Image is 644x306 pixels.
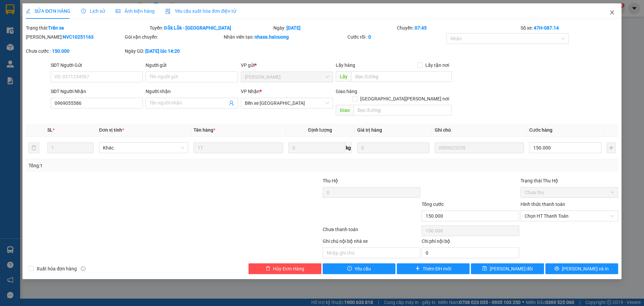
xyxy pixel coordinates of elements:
input: Nhập ghi chú [323,248,420,258]
button: delete [29,142,39,153]
span: Giao hàng [336,89,357,94]
span: Chọn HT Thanh Toán [525,211,614,221]
div: Chưa cước : [26,47,123,55]
b: 47H-087.14 [534,25,559,31]
div: Ghi chú nội bộ nhà xe [323,237,420,248]
b: nhaxe.haicuong [255,34,289,40]
span: Định lượng [308,127,332,133]
span: Chưa thu [525,187,614,198]
span: Tên hàng [194,127,215,133]
img: icon [165,9,171,14]
input: Ghi Chú [435,142,524,153]
div: [PERSON_NAME]: [26,33,123,41]
span: SL [47,127,53,133]
b: [DATE] lúc 14:20 [145,48,180,54]
span: SỬA ĐƠN HÀNG [26,8,70,14]
span: printer [554,266,559,271]
span: Lịch sử [81,8,105,14]
b: 150.000 [52,48,69,54]
button: plusThêm ĐH mới [397,263,470,274]
div: Nhân viên tạo: [224,33,346,41]
div: Chuyến: [396,24,520,32]
button: deleteHủy Đơn Hàng [249,263,321,274]
span: close [609,10,615,15]
div: Trạng thái: [25,24,149,32]
b: 0 [368,34,371,40]
input: VD: Bàn, Ghế [194,142,283,153]
span: Đơn vị tính [99,127,124,133]
button: plus [607,142,615,153]
input: 0 [357,142,429,153]
div: SĐT Người Nhận [51,88,143,95]
span: kg [345,142,352,153]
div: Ngày: [273,24,396,32]
span: Giá trị hàng [357,127,382,133]
th: Ghi chú [432,124,527,137]
span: Ảnh kiện hàng [116,8,155,14]
span: Lấy tận nơi [423,61,452,69]
span: Giao [336,105,354,116]
span: Yêu cầu xuất hóa đơn điện tử [165,8,236,14]
span: VP Nhận [241,89,260,94]
div: Tuyến: [149,24,273,32]
input: Dọc đường [351,71,452,82]
span: Khác [103,143,184,153]
div: Chi phí nội bộ [422,237,519,248]
button: exclamation-circleYêu cầu [323,263,395,274]
span: [PERSON_NAME] đổi [490,265,533,272]
span: VP Nguyễn Văn Cừ [245,72,329,82]
input: Dọc đường [354,105,452,116]
span: delete [266,266,270,271]
span: Yêu cầu [355,265,371,272]
div: Số xe: [520,24,619,32]
span: plus [415,266,420,271]
span: info-circle [81,266,86,271]
span: picture [116,9,120,13]
div: Trạng thái Thu Hộ [521,177,618,184]
div: Người gửi [146,61,238,69]
span: edit [26,9,31,13]
b: NVC10251163 [63,34,94,40]
button: printer[PERSON_NAME] và In [545,263,618,274]
label: Hình thức thanh toán [521,202,565,207]
b: Trên xe [48,25,64,31]
span: exclamation-circle [347,266,352,271]
button: save[PERSON_NAME] đổi [471,263,544,274]
span: save [482,266,487,271]
span: Thêm ĐH mới [423,265,451,272]
div: Ngày GD: [125,47,222,55]
span: [GEOGRAPHIC_DATA][PERSON_NAME] nơi [358,95,452,102]
span: Lấy hàng [336,62,355,68]
b: [DATE] [286,25,301,31]
b: 07:45 [415,25,427,31]
span: Hủy Đơn Hàng [273,265,304,272]
span: Cước hàng [529,127,552,133]
div: VP gửi [241,61,333,69]
div: Chưa thanh toán [322,226,421,237]
div: Người nhận [146,88,238,95]
span: [PERSON_NAME] và In [562,265,609,272]
span: Bến xe Mỹ Đình [245,98,329,108]
span: clock-circle [81,9,86,13]
div: Tổng: 1 [29,162,249,169]
span: Xuất hóa đơn hàng [34,265,79,272]
div: Gói vận chuyển: [125,33,222,41]
div: Cước rồi : [347,33,445,41]
span: Tổng cước [422,202,444,207]
span: Thu Hộ [323,178,338,183]
span: Lấy [336,71,351,82]
div: SĐT Người Gửi [51,61,143,69]
span: user-add [229,100,234,106]
button: Close [603,3,622,22]
b: Đắk Lắk - [GEOGRAPHIC_DATA] [164,25,231,31]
